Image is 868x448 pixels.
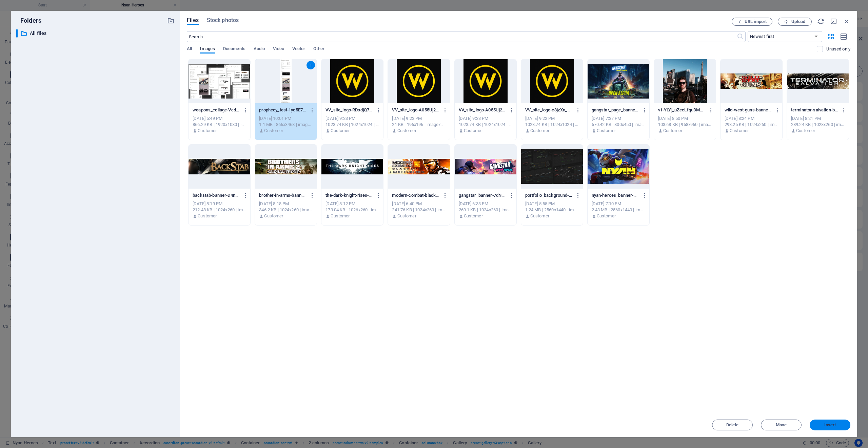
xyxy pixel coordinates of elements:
[392,115,446,122] div: [DATE] 9:23 PM
[525,192,573,198] p: portfolio_background-Hic9S30_iI7uFPClZ_iXIQ.jpg
[264,128,283,134] p: Customer
[725,115,778,122] div: [DATE] 8:24 PM
[459,201,512,207] div: [DATE] 6:33 PM
[223,45,245,54] span: Documents
[259,122,313,128] div: 1.1 MB | 866x3468 | image/png
[663,128,682,134] p: Customer
[198,213,217,219] p: Customer
[392,122,446,128] div: 21 KB | 196x196 | image/png
[459,107,506,113] p: VV_site_logo-A055Uj2NV23oraIjlELUpQ.png
[193,107,240,113] p: weapons_collage-VcdTsPdG99iJUuQ5YS-l7A.jpg
[525,107,573,113] p: VV_site_logo-e3jzXn_dkV2EfGj3VvFOlg.png
[810,420,850,430] button: Insert
[187,31,736,42] input: Search
[325,201,379,207] div: [DATE] 8:12 PM
[30,29,162,37] p: All files
[193,122,246,128] div: 866.29 KB | 1920x1080 | image/jpeg
[397,213,416,219] p: Customer
[325,192,373,198] p: the-dark-knight-rises-banner-1thViBvH9U7WV_7zvxqjaA.jpg
[392,107,439,113] p: VV_site_logo-A055Uj2NV23oraIjlELUpQ-l2poWDxnQT92z2RJ3a8Aig.png
[193,201,246,207] div: [DATE] 8:19 PM
[726,423,739,427] span: Delete
[259,207,313,213] div: 346.2 KB | 1024x260 | image/jpeg
[658,115,712,122] div: [DATE] 8:50 PM
[325,115,379,122] div: [DATE] 9:23 PM
[725,107,772,113] p: wild-west-guns-banner-KsH6RNEVN_qWUY-9cVvfkg.jpg
[307,61,315,69] div: 1
[331,213,350,219] p: Customer
[592,201,645,207] div: [DATE] 7:10 PM
[791,20,805,24] span: Upload
[264,213,283,219] p: Customer
[530,213,549,219] p: Customer
[187,16,199,24] span: Files
[597,128,616,134] p: Customer
[207,16,239,24] span: Stock photos
[592,192,639,198] p: nyan-heroes_banner-Li52oH7Pi6cjjU1zLukMPg.jpg
[525,122,579,128] div: 1023.74 KB | 1024x1024 | image/png
[791,122,845,128] div: 289.24 KB | 1028x260 | image/jpeg
[325,207,379,213] div: 173.04 KB | 1026x260 | image/jpeg
[843,18,850,25] i: Close
[712,420,753,430] button: Delete
[292,45,305,54] span: Vector
[592,115,645,122] div: [DATE] 7:37 PM
[187,45,192,54] span: All
[198,128,217,134] p: Customer
[830,18,837,25] i: Minimize
[459,192,506,198] p: gangstar_banner-7dNYjvZhH6hLw63qbyIKCA.jpg
[745,20,767,24] span: URL import
[325,107,373,113] p: VV_site_logo-RDsdjQ7VAnsgwI_QcX0MWA.png
[259,192,307,198] p: brother-in-arms-banner-pUSB_c6yIbCnLw1S_M4FEQ.jpg
[817,18,825,25] i: Reload
[459,122,512,128] div: 1023.74 KB | 1024x1024 | image/png
[658,107,706,113] p: v1-YLYj_uZecLfquDMuBg0DHg.jpg
[597,213,616,219] p: Customer
[464,213,483,219] p: Customer
[592,107,639,113] p: gangstar_page_banner-IkyOk4ZtJs0Nx-wGu__Iaw.png
[525,201,579,207] div: [DATE] 5:55 PM
[464,128,483,134] p: Customer
[273,45,284,54] span: Video
[796,128,815,134] p: Customer
[592,122,645,128] div: 570.42 KB | 800x450 | image/png
[254,45,265,54] span: Audio
[824,423,836,427] span: Insert
[658,122,712,128] div: 103.68 KB | 958x960 | image/jpeg
[193,192,240,198] p: backstab-banner-D4nH6CakAUyDjdPeQx1bsA.jpg
[525,115,579,122] div: [DATE] 9:22 PM
[826,46,850,52] p: Displays only files that are not in use on the website. Files added during this session can still...
[791,107,839,113] p: terminator-salvation-banner-Efn85lviqWhOKx0xgJQ3DQ.jpg
[392,201,446,207] div: [DATE] 6:40 PM
[730,128,749,134] p: Customer
[167,17,175,24] i: Create new folder
[325,122,379,128] div: 1023.74 KB | 1024x1024 | image/png
[776,423,787,427] span: Move
[313,45,324,54] span: Other
[193,115,246,122] div: [DATE] 5:49 PM
[459,115,512,122] div: [DATE] 9:23 PM
[259,115,313,122] div: [DATE] 10:01 PM
[592,207,645,213] div: 2.43 MB | 2560x1440 | image/webp
[791,115,845,122] div: [DATE] 8:21 PM
[193,207,246,213] div: 212.48 KB | 1024x260 | image/jpeg
[459,207,512,213] div: 269.1 KB | 1024x260 | image/jpeg
[778,18,812,26] button: Upload
[761,420,802,430] button: Move
[16,29,18,38] div: ​
[331,128,350,134] p: Customer
[259,107,307,113] p: prophecy_test-1yc5E7MrOk8olM2O2ndreQ.png
[397,128,416,134] p: Customer
[392,192,439,198] p: modern-combat-blackout-banner1-2e8ARuorHIQhYZi68cdOfA.jpg
[732,18,772,26] button: URL import
[525,207,579,213] div: 1.24 MB | 2560x1440 | image/jpeg
[530,128,549,134] p: Customer
[725,122,778,128] div: 293.25 KB | 1024x260 | image/jpeg
[200,45,215,54] span: Images
[392,207,446,213] div: 241.76 KB | 1024x260 | image/jpeg
[16,16,41,25] p: Folders
[259,201,313,207] div: [DATE] 8:18 PM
